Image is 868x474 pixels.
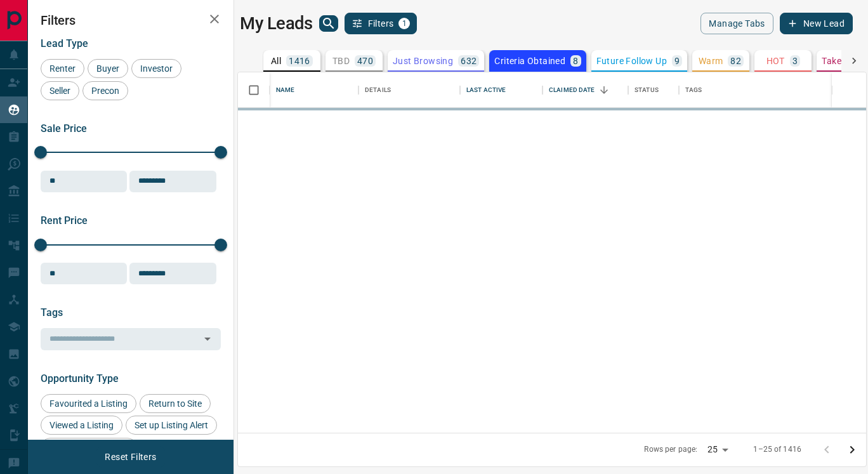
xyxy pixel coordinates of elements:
p: 1–25 of 1416 [753,444,801,455]
span: Return to Site [144,398,206,409]
div: Renter [41,59,84,78]
p: HOT [766,56,785,65]
span: Opportunity Type [41,372,119,385]
button: Go to next page [839,437,865,463]
p: Warm [699,56,723,65]
div: Investor [131,59,181,78]
span: Investor [136,63,177,74]
h2: Filters [41,13,221,28]
span: Seller [45,86,75,96]
p: Just Browsing [393,56,453,65]
button: New Lead [780,13,853,34]
button: Filters1 [345,13,418,34]
p: 9 [674,56,680,65]
span: 1 [400,19,409,28]
p: 470 [357,56,373,65]
span: Sale Price [41,122,87,135]
p: Future Follow Up [596,56,667,65]
h1: My Leads [240,13,313,34]
div: Precon [82,81,128,100]
div: Buyer [88,59,128,78]
p: 1416 [289,56,310,65]
span: Lead Type [41,37,88,49]
span: Viewed a Listing [45,420,118,430]
p: 8 [573,56,578,65]
span: Favourited a Listing [45,398,132,409]
p: Criteria Obtained [494,56,565,65]
p: All [271,56,281,65]
span: Tags [41,306,63,319]
div: 25 [702,440,733,459]
div: Status [635,72,659,108]
p: Rows per page: [644,444,697,455]
span: Buyer [92,63,124,74]
div: Set up Listing Alert [126,416,217,435]
div: Details [358,72,460,108]
button: Reset Filters [96,446,164,468]
button: Sort [595,81,613,99]
div: Name [276,72,295,108]
div: Name [270,72,358,108]
span: Renter [45,63,80,74]
div: Viewed a Listing [41,416,122,435]
div: Claimed Date [542,72,628,108]
div: Status [628,72,679,108]
button: Manage Tabs [700,13,773,34]
p: 3 [792,56,798,65]
div: Favourited a Listing [41,394,136,413]
span: Set up Listing Alert [130,420,213,430]
div: Claimed Date [549,72,595,108]
div: Seller [41,81,79,100]
p: TBD [332,56,350,65]
button: Open [199,330,216,348]
p: 632 [461,56,477,65]
span: Rent Price [41,214,88,227]
div: Details [365,72,391,108]
div: Last Active [466,72,506,108]
p: 82 [730,56,741,65]
button: search button [319,15,338,32]
div: Tags [685,72,702,108]
div: Last Active [460,72,542,108]
div: Tags [679,72,832,108]
div: Return to Site [140,394,211,413]
span: Precon [87,86,124,96]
